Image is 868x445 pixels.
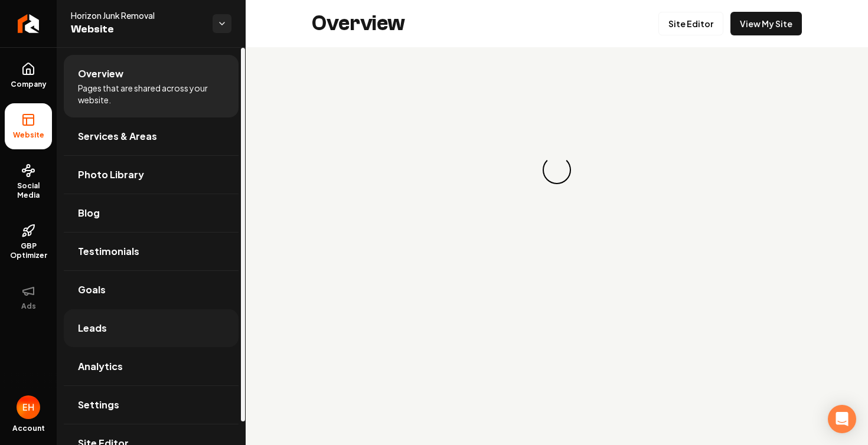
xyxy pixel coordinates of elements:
[78,82,224,106] span: Pages that are shared across your website.
[78,244,139,259] span: Testimonials
[71,21,203,38] span: Website
[12,424,45,433] span: Account
[6,80,51,89] span: Company
[78,67,123,81] span: Overview
[64,348,239,385] a: Analytics
[730,12,802,35] a: View My Site
[18,14,40,33] img: Rebolt Logo
[64,309,239,347] a: Leads
[5,53,52,99] a: Company
[71,9,203,21] span: Horizon Junk Removal
[312,12,405,35] h2: Overview
[64,194,239,232] a: Blog
[78,398,119,412] span: Settings
[78,168,144,182] span: Photo Library
[78,283,106,297] span: Goals
[17,395,40,419] img: Eric Hernandez
[64,117,239,155] a: Services & Areas
[64,386,239,424] a: Settings
[5,181,52,200] span: Social Media
[8,130,49,140] span: Website
[5,154,52,210] a: Social Media
[78,129,157,143] span: Services & Areas
[64,271,239,309] a: Goals
[64,233,239,270] a: Testimonials
[64,156,239,194] a: Photo Library
[17,395,40,419] button: Open user button
[5,214,52,270] a: GBP Optimizer
[78,206,100,220] span: Blog
[5,274,52,320] button: Ads
[78,321,107,335] span: Leads
[828,405,856,433] div: Open Intercom Messenger
[5,241,52,260] span: GBP Optimizer
[17,302,41,311] span: Ads
[78,359,123,374] span: Analytics
[658,12,723,35] a: Site Editor
[540,153,574,187] div: Loading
